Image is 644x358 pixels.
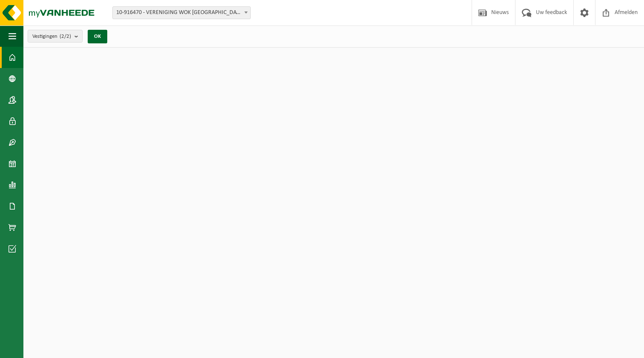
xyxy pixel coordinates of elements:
span: 10-916470 - VERENIGING WOK BRUGGE - BRUGGE [112,6,251,19]
span: 10-916470 - VERENIGING WOK BRUGGE - BRUGGE [113,7,250,19]
count: (2/2) [60,34,71,39]
button: OK [88,30,107,43]
span: Vestigingen [32,30,71,43]
button: Vestigingen(2/2) [28,30,83,43]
